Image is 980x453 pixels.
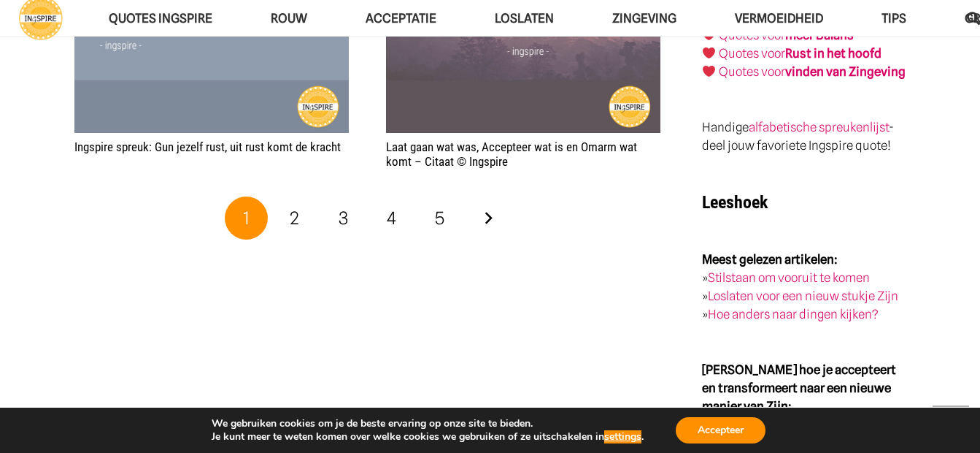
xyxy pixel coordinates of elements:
p: Je kunt meer te weten komen over welke cookies we gebruiken of ze uitschakelen in . [212,430,644,444]
a: Ingspire spreuk: Gun jezelf rust, uit rust komt de kracht [74,140,341,154]
span: VERMOEIDHEID [735,11,823,26]
p: » » » [702,251,906,324]
a: Pagina 2 [273,197,317,240]
img: ❤ [703,47,715,59]
a: Stilstaan om vooruit te komen [708,270,870,285]
button: Accepteer [676,417,765,444]
strong: Meest gelezen artikelen: [702,252,838,267]
p: Handige - deel jouw favoriete Ingspire quote! [702,118,906,155]
a: Pagina 5 [418,197,462,240]
button: settings [604,430,641,444]
a: Laat gaan wat was, Accepteer wat is en Omarm wat komt – Citaat © Ingspire [386,140,637,169]
strong: meer Balans [785,28,854,42]
strong: [PERSON_NAME] hoe je accepteert en transformeert naar een nieuwe manier van Zijn: [702,362,896,414]
span: Acceptatie [366,11,436,26]
span: 3 [339,208,348,229]
span: 4 [387,208,396,229]
span: Loslaten [495,11,554,26]
strong: Rust in het hoofd [785,46,881,61]
a: Pagina 4 [370,197,414,240]
span: TIPS [881,11,906,26]
img: ❤ [703,65,715,77]
p: We gebruiken cookies om je de beste ervaring op onze site te bieden. [212,417,644,430]
span: QUOTES INGSPIRE [109,11,212,26]
span: 1 [243,208,250,229]
a: Quotes voorvinden van Zingeving [719,64,906,79]
a: Pagina 3 [321,197,365,240]
a: Quotes voorRust in het hoofd [719,46,881,61]
span: Zingeving [612,11,676,26]
a: Terug naar top [933,406,969,442]
a: Quotes voormeer Balans [719,28,854,42]
span: Pagina 1 [225,197,269,240]
a: Hoe anders naar dingen kijken? [708,307,879,321]
span: 2 [290,208,299,229]
strong: vinden van Zingeving [785,64,906,79]
a: Loslaten voor een nieuw stukje Zijn [708,289,898,303]
span: ROUW [271,11,307,26]
span: 5 [435,208,444,229]
strong: Leeshoek [702,192,768,213]
a: alfabetische spreukenlijst [749,120,889,134]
